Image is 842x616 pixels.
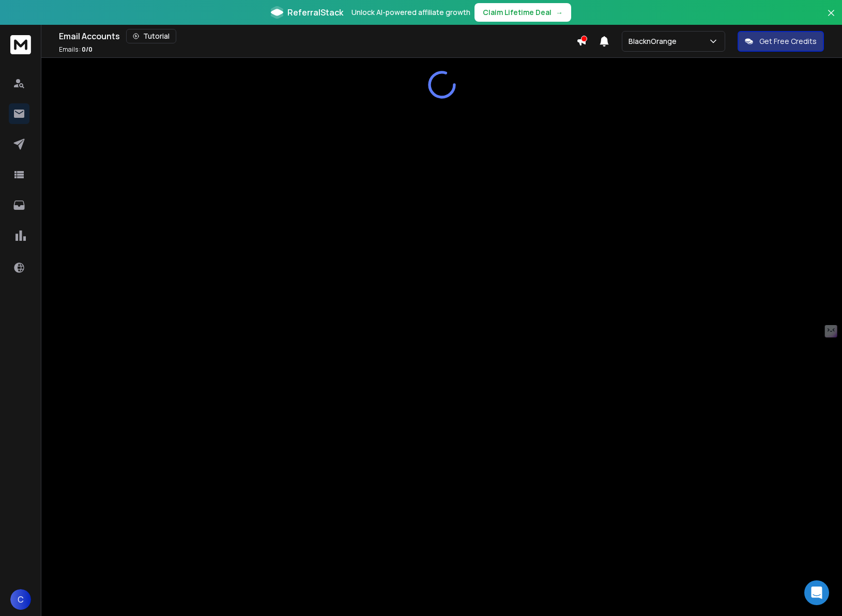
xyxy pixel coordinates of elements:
[759,36,817,47] p: Get Free Credits
[10,589,31,610] button: C
[82,45,93,54] span: 0 / 0
[738,31,824,52] button: Get Free Credits
[824,6,838,31] button: Close banner
[59,29,576,43] div: Email Accounts
[804,580,829,605] div: Open Intercom Messenger
[59,45,93,54] p: Emails :
[351,7,470,18] p: Unlock AI-powered affiliate growth
[287,6,343,19] span: ReferralStack
[629,36,681,47] p: BlacknOrange
[474,3,571,22] button: Claim Lifetime Deal→
[556,7,563,18] span: →
[126,29,176,43] button: Tutorial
